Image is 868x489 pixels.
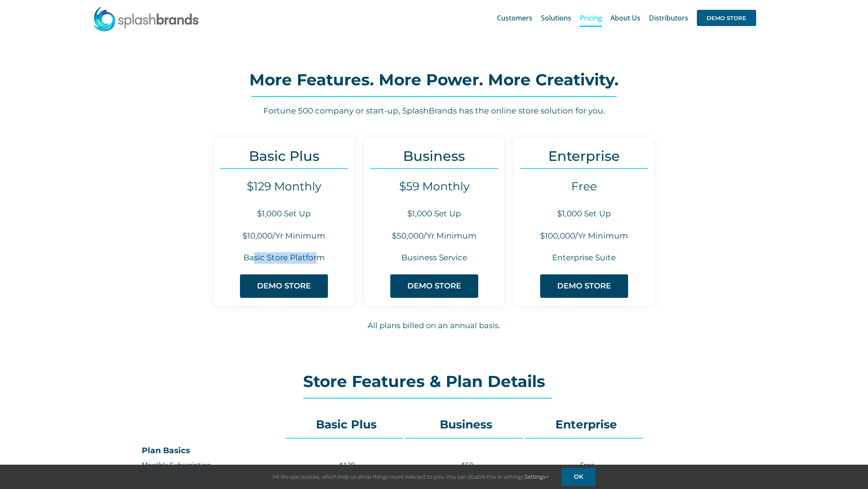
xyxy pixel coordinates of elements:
strong: Enterprise [555,417,617,431]
h3: Basic Plus [214,148,354,164]
a: DEMO STORE [697,4,756,32]
h6: Basic Store Platform [214,252,354,264]
a: DEMO STORE [540,274,628,298]
p: $59 [412,460,523,470]
a: DEMO STORE [390,274,478,298]
h6: $1,000 Set Up [514,208,654,220]
h6: Enterprise Suite [514,252,654,264]
h2: Store Features & Plan Details [303,373,565,390]
a: Distributors [649,4,688,32]
h6: Fortune 500 company or start-up, SplashBrands has the online store solution for you. [135,105,733,117]
span: DEMO STORE [257,282,311,291]
h6: $50,000/Yr Minimum [364,230,504,242]
p: Free [532,460,643,470]
h6: $1,000 Set Up [364,208,504,220]
img: SplashBrands.com Logo [93,6,199,32]
span: Customers [497,15,532,21]
h6: $10,000/Yr Minimum [214,230,354,242]
h4: $59 Monthly [364,180,504,193]
h4: $129 Monthly [214,180,354,193]
p: $129 [292,460,403,470]
h4: Free [514,180,654,193]
h6: $100,000/Yr Minimum [514,230,654,242]
span: DEMO STORE [407,282,461,291]
a: Settings [525,473,549,480]
span: DEMO STORE [557,282,611,291]
span: Solutions [541,15,571,21]
a: DEMO STORE [240,274,328,298]
span: Hi! We use cookies, which help us show things more relevant to you. You can disable this in setti... [272,473,549,480]
span: About Us [611,15,640,21]
p: Monthly Subscription [142,460,283,470]
strong: Plan Basics [142,445,190,455]
h6: All plans billed on an annual basis. [135,320,733,332]
a: OK [561,468,596,486]
span: DEMO STORE [697,10,756,26]
h3: Business [364,148,504,164]
h6: $1,000 Set Up [214,208,354,220]
span: Distributors [649,15,688,21]
span: Pricing [580,15,602,21]
h6: Business Service [364,252,504,264]
a: Customers [497,4,532,32]
strong: Business [440,417,492,431]
strong: Basic Plus [316,417,377,431]
h2: More Features. More Power. More Creativity. [135,71,733,88]
h3: Enterprise [514,148,654,164]
a: Pricing [580,4,602,32]
nav: Main Menu [497,4,756,32]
